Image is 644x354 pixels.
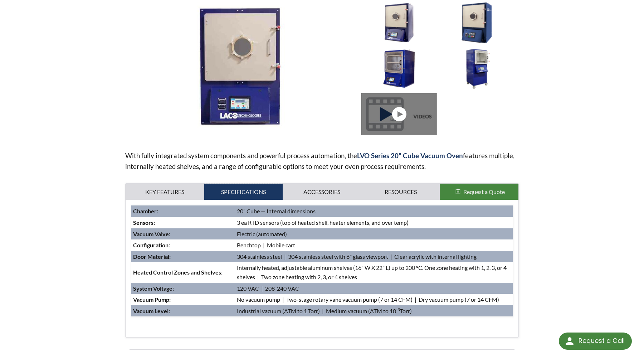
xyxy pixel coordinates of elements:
strong: Vacuum Pump [133,296,169,303]
td: 20" Cube — Internal dimensions [235,205,513,217]
td: 304 stainless steel | 304 stainless steel with 6" glass viewport | Clear acrylic with internal li... [235,251,513,262]
td: : [131,294,235,305]
sup: -3 [396,307,400,312]
a: Resources [361,184,440,200]
img: Vacuum Oven Benchtop Cube with Acrylic Door, side view [361,48,436,90]
img: Vacuum Oven Cube Aluminum Door, right side angle view [361,2,436,44]
a: Key Features [126,184,204,200]
img: Vacuum Oven Cube with Acrylic Door, left side angle view [440,48,515,90]
a: Specifications [204,184,283,200]
td: Industrial vacuum (ATM to 1 Torr) | Medium vacuum (ATM to 10 Torr) [235,305,513,317]
td: Benchtop | Mobile cart [235,239,513,251]
div: Request a Call [579,333,625,349]
td: : [131,283,235,294]
td: Internally heated, adjustable aluminum shelves (16" W X 22" L) up to 200 °C. One zone heating wit... [235,262,513,282]
img: round button [564,335,575,347]
div: Request a Call [559,333,632,350]
strong: Vacuum Valve [133,231,169,237]
img: Vacuum Oven Cube, front view [440,2,515,44]
td: 120 VAC | 208-240 VAC [235,283,513,294]
span: Request a Quote [463,188,505,195]
td: 3 ea RTD sensors (top of heated shelf, heater elements, and over temp) [235,217,513,228]
td: : [131,228,235,240]
strong: Vacuum Level [133,307,169,314]
td: Electric (automated) [235,228,513,240]
button: Request a Quote [440,184,518,200]
strong: System Voltage [133,285,172,292]
a: Accessories [283,184,361,200]
td: : [131,251,235,262]
p: With fully integrated system components and powerful process automation, the features multiple, i... [125,150,519,172]
td: : [131,262,235,282]
td: : [131,239,235,251]
strong: LVO Series 20" Cube Vacuum Oven [357,151,463,160]
strong: Door Material [133,253,169,260]
td: : [131,305,235,317]
strong: Configuration [133,242,169,248]
strong: Chamber: [133,208,158,214]
td: No vacuum pump | Two-stage rotary vane vacuum pump (7 or 14 CFM) | Dry vacuum pump (7 or 14 CFM) [235,294,513,305]
img: Vacuum Oven Cube Front Aluminum Door, front view [125,2,356,131]
td: : [131,217,235,228]
strong: Sensors [133,219,153,226]
strong: Heated Control Zones and Shelves [133,269,221,276]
